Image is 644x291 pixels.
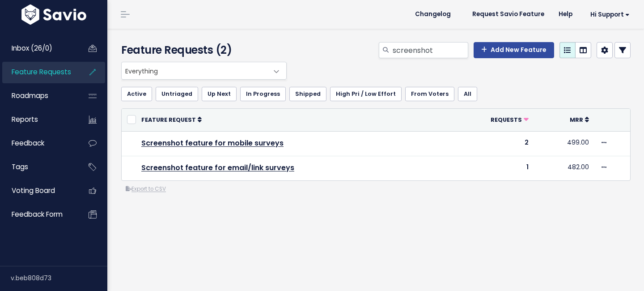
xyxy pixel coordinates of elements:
[141,138,284,148] a: Screenshot feature for mobile surveys
[534,156,595,180] td: 482.00
[2,180,74,201] a: Voting Board
[392,42,468,58] input: Search features...
[443,131,534,156] td: 2
[121,87,152,101] a: Active
[465,8,551,21] a: Request Savio Feature
[12,91,48,100] span: Roadmaps
[458,87,477,101] a: All
[415,11,451,17] span: Changelog
[491,115,529,124] a: Requests
[534,131,595,156] td: 499.00
[126,185,166,193] a: Export to CSV
[12,210,63,219] span: Feedback form
[12,186,55,195] span: Voting Board
[2,204,74,225] a: Feedback form
[11,266,107,290] div: v.beb808d73
[141,116,196,124] span: Feature Request
[580,8,637,21] a: Hi Support
[202,87,237,101] a: Up Next
[570,115,589,124] a: MRR
[240,87,286,101] a: In Progress
[12,138,44,148] span: Feedback
[121,62,287,80] span: Everything
[289,87,326,101] a: Shipped
[2,109,74,130] a: Reports
[12,115,38,124] span: Reports
[405,87,454,101] a: From Voters
[121,42,282,58] h4: Feature Requests (2)
[2,157,74,177] a: Tags
[2,38,74,59] a: Inbox (26/0)
[121,87,631,101] ul: Filter feature requests
[474,42,554,58] a: Add New Feature
[570,116,583,124] span: MRR
[12,67,71,77] span: Feature Requests
[122,62,268,79] span: Everything
[590,11,630,18] span: Hi Support
[19,4,89,25] img: logo-white.9d6f32f41409.svg
[156,87,198,101] a: Untriaged
[491,116,522,124] span: Requests
[12,43,52,53] span: Inbox (26/0)
[330,87,402,101] a: High Pri / Low Effort
[2,62,74,82] a: Feature Requests
[443,156,534,180] td: 1
[2,86,74,106] a: Roadmaps
[12,162,28,171] span: Tags
[141,163,294,173] a: Screenshot feature for email/link surveys
[551,8,580,21] a: Help
[2,133,74,154] a: Feedback
[141,115,202,124] a: Feature Request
